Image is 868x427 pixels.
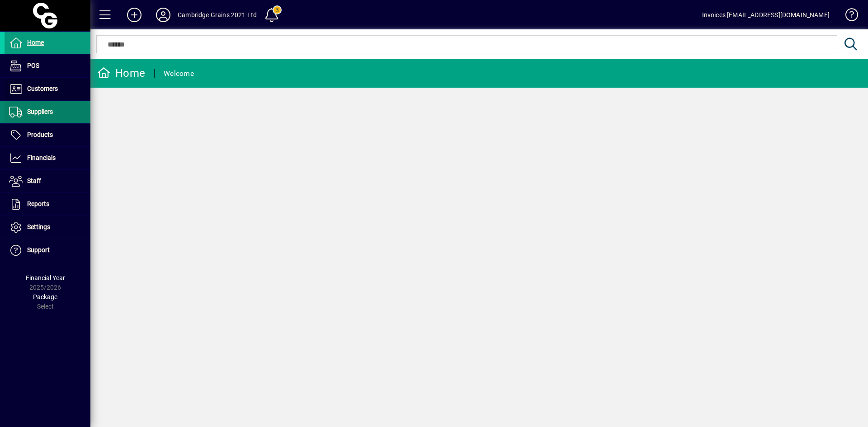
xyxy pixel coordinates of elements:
a: POS [5,55,90,77]
div: Cambridge Grains 2021 Ltd [178,8,257,22]
div: Welcome [164,66,194,81]
span: Customers [27,85,58,92]
span: Settings [27,223,50,230]
a: Knowledge Base [839,2,857,31]
div: Home [97,66,145,80]
span: Financial Year [26,274,65,282]
span: POS [27,62,39,69]
div: Invoices [EMAIL_ADDRESS][DOMAIN_NAME] [702,8,830,22]
span: Products [27,131,53,138]
span: Staff [27,177,41,184]
button: Add [120,7,149,23]
a: Settings [5,216,90,239]
span: Financials [27,154,56,161]
a: Staff [5,170,90,192]
a: Products [5,124,90,146]
span: Support [27,246,50,253]
span: Package [33,293,57,300]
span: Suppliers [27,108,53,115]
a: Customers [5,78,90,100]
a: Support [5,239,90,262]
span: Reports [27,200,49,207]
a: Reports [5,193,90,216]
a: Financials [5,147,90,169]
a: Suppliers [5,101,90,123]
span: Home [27,39,44,46]
button: Profile [149,7,178,23]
